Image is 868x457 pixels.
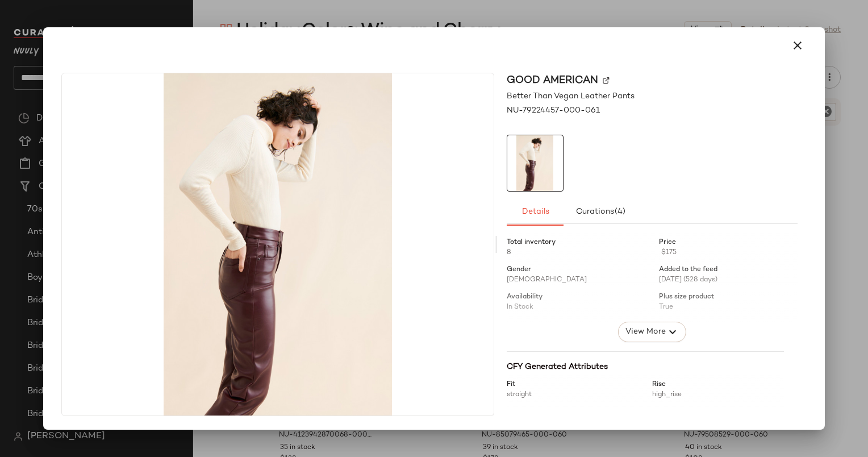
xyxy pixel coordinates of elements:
[614,207,625,217] span: (4)
[507,105,600,117] span: NU-79224457-000-061
[62,73,493,416] img: 79224457_061_b4
[507,90,635,102] span: Better Than Vegan Leather Pants
[507,135,563,191] img: 79224457_061_b4
[521,207,549,217] span: Details
[507,361,784,373] div: CFY Generated Attributes
[603,77,610,84] img: svg%3e
[575,207,625,217] span: Curations
[624,325,665,339] span: View More
[507,73,598,88] span: Good American
[617,322,686,342] button: View More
